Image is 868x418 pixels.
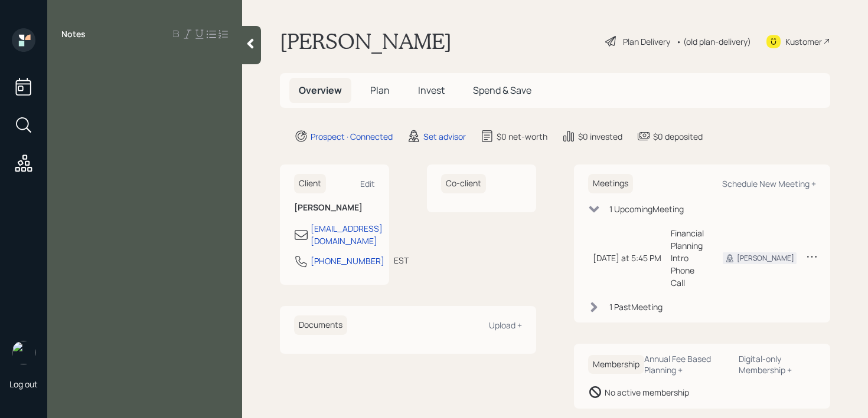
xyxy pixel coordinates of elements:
div: Kustomer [785,35,822,48]
h6: Membership [588,355,644,374]
div: • (old plan-delivery) [676,35,751,48]
div: No active membership [605,386,689,399]
div: Prospect · Connected [311,130,393,143]
div: [PHONE_NUMBER] [311,255,384,267]
div: Log out [9,378,38,390]
div: 1 Upcoming Meeting [609,203,684,215]
div: Set advisor [423,130,466,143]
span: Plan [370,84,390,97]
span: Overview [299,84,342,97]
h6: Client [294,174,326,193]
div: Schedule New Meeting + [722,178,816,189]
label: Notes [61,28,86,40]
span: Invest [418,84,445,97]
div: Upload + [489,320,522,331]
div: Edit [360,178,375,189]
h1: [PERSON_NAME] [280,28,452,54]
h6: Meetings [588,174,633,193]
span: Spend & Save [473,84,531,97]
div: Annual Fee Based Planning + [644,353,729,376]
div: [PERSON_NAME] [737,253,794,264]
div: 1 Past Meeting [609,301,663,313]
h6: Documents [294,315,347,335]
div: $0 net-worth [497,130,547,143]
div: [EMAIL_ADDRESS][DOMAIN_NAME] [311,222,383,247]
div: EST [394,254,409,266]
img: retirable_logo.png [12,341,35,364]
div: $0 invested [578,130,622,143]
div: Plan Delivery [623,35,670,48]
div: [DATE] at 5:45 PM [593,252,661,264]
h6: Co-client [441,174,486,193]
h6: [PERSON_NAME] [294,203,375,213]
div: Digital-only Membership + [739,353,816,376]
div: $0 deposited [653,130,703,143]
div: Financial Planning Intro Phone Call [671,227,704,289]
